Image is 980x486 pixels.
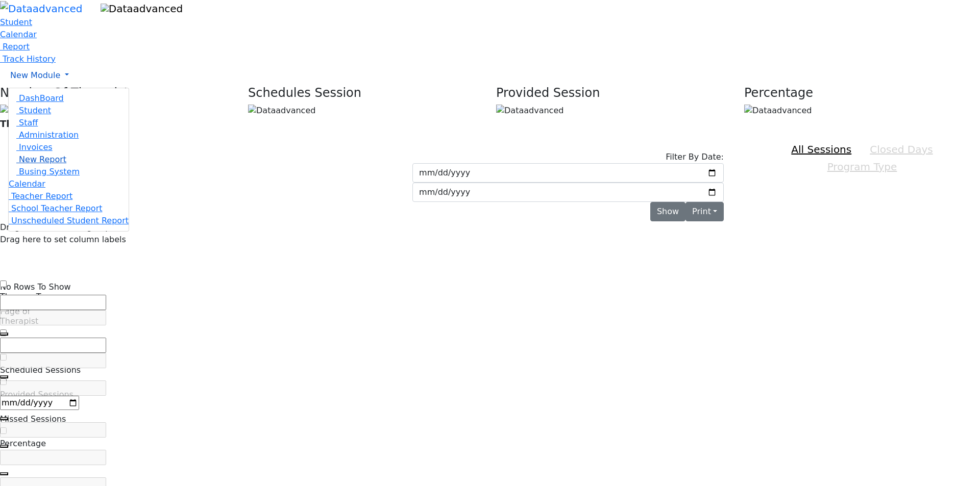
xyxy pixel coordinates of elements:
[9,142,53,152] a: Invoices
[19,106,51,115] span: Student
[9,216,129,225] a: Unscheduled Student Report
[9,93,64,103] a: DashBoard
[744,105,812,117] img: Dataadvanced
[11,216,129,225] span: Unscheduled Student Report
[744,86,980,100] h4: Percentage
[19,142,53,152] span: Invoices
[19,130,79,140] span: Administration
[867,143,936,160] button: Closed Days
[11,191,72,201] span: Teacher Report
[666,151,724,163] label: Filter By Date:
[788,143,854,160] button: All Sessions
[19,155,66,164] span: New Report
[3,42,30,52] span: Report
[791,143,851,156] u: All Sessions
[3,54,56,64] span: Track History
[9,106,51,115] a: Student
[870,143,933,156] u: Closed Days
[650,202,685,221] button: Show
[685,202,724,221] button: Print
[824,160,900,177] button: Program Type
[19,93,64,103] span: DashBoard
[9,191,72,201] a: Teacher Report
[9,130,79,140] a: Administration
[11,203,102,213] span: School Teacher Report
[8,88,129,232] ul: New Module
[248,105,315,117] img: Dataadvanced
[9,155,66,164] a: New Report
[19,167,80,176] span: Busing System
[9,167,80,176] a: Busing System
[248,86,484,100] h4: Schedules Session
[496,86,732,100] h4: Provided Session
[101,4,183,14] img: Dataadvanced
[19,118,38,127] span: Staff
[496,105,563,117] img: Dataadvanced
[9,118,38,127] a: Staff
[827,161,897,173] u: Program Type
[10,70,60,80] span: New Module
[9,203,102,213] a: School Teacher Report
[9,179,45,189] a: Calendar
